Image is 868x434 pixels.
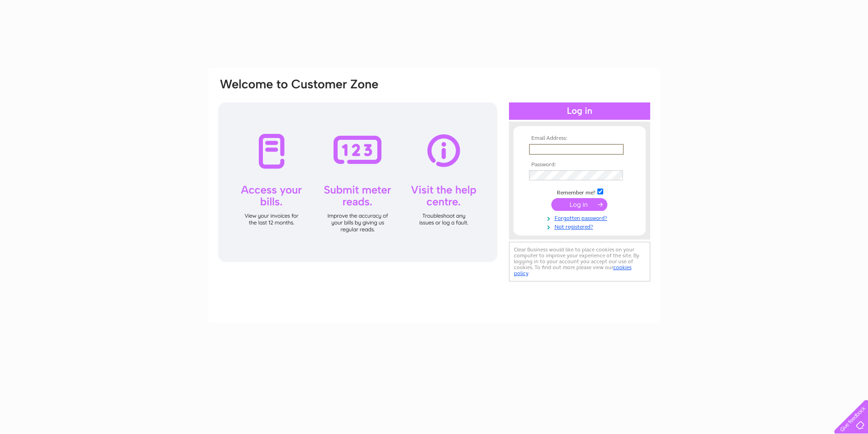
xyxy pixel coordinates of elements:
[527,187,632,196] td: Remember me?
[551,198,607,211] input: Submit
[527,162,632,168] th: Password:
[527,135,632,142] th: Email Address:
[529,222,632,230] a: Not registered?
[509,242,650,281] div: Clear Business would like to place cookies on your computer to improve your experience of the sit...
[529,213,632,222] a: Forgotten password?
[514,264,632,276] a: cookies policy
